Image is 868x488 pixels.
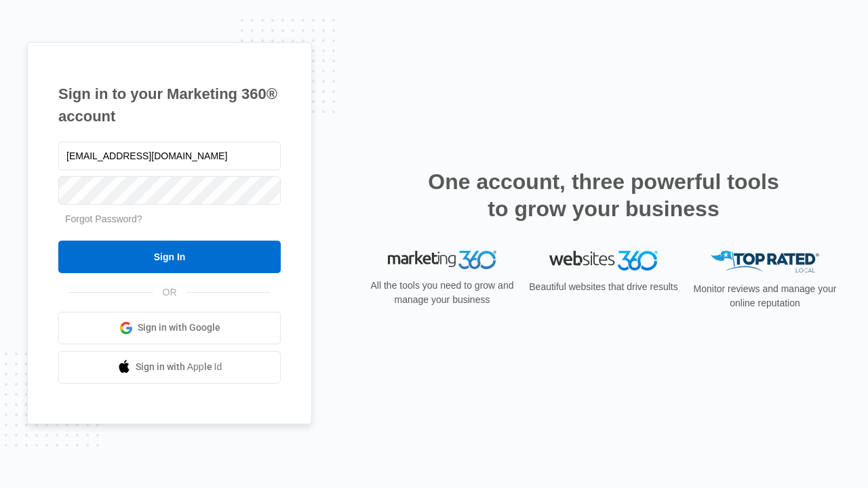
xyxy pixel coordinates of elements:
[549,251,658,270] img: Websites 360
[58,83,281,127] h1: Sign in to your Marketing 360® account
[366,279,518,307] p: All the tools you need to grow and manage your business
[138,321,220,335] span: Sign in with Google
[424,168,783,222] h2: One account, three powerful tools to grow your business
[711,251,819,273] img: Top Rated Local
[58,351,281,384] a: Sign in with Apple Id
[153,285,186,300] span: OR
[58,241,281,273] input: Sign In
[388,251,496,270] img: Marketing 360
[689,282,841,310] p: Monitor reviews and manage your online reputation
[58,142,281,170] input: Email
[58,312,281,344] a: Sign in with Google
[136,360,222,374] span: Sign in with Apple Id
[528,280,679,294] p: Beautiful websites that drive results
[65,213,142,224] a: Forgot Password?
